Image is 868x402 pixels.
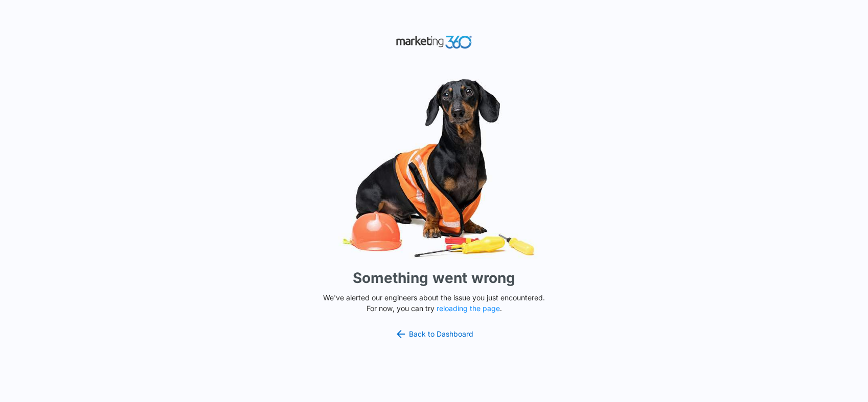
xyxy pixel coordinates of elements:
p: We've alerted our engineers about the issue you just encountered. For now, you can try . [319,292,549,314]
img: Marketing 360 Logo [396,33,472,51]
a: Back to Dashboard [395,328,473,340]
button: reloading the page [437,304,500,313]
img: Sad Dog [281,73,587,263]
h1: Something went wrong [353,267,515,289]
